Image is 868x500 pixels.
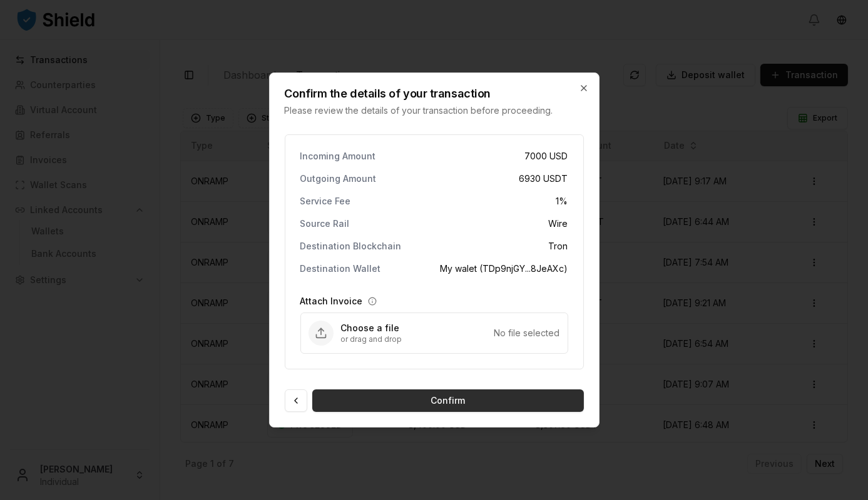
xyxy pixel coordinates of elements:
p: Destination Blockchain [300,242,402,251]
label: Attach Invoice [300,295,363,307]
p: Please review the details of your transaction before proceeding. [285,104,584,117]
span: Wire [549,217,568,230]
span: 6930 USDT [519,172,568,185]
div: Upload Attach Invoice [300,312,568,354]
p: Source Rail [300,219,350,228]
span: My walet (TDp9njGY...8JeAXc) [441,262,568,275]
span: Tron [549,240,568,252]
p: Incoming Amount [300,152,376,161]
div: No file selected [494,327,560,339]
button: Confirm [312,389,584,412]
span: 7000 USD [525,150,568,162]
p: Destination Wallet [300,264,381,273]
p: Outgoing Amount [300,174,377,183]
p: or drag and drop [341,334,494,344]
p: Choose a file [341,322,494,334]
p: Service Fee [300,197,351,206]
span: 1 % [556,195,568,207]
h2: Confirm the details of your transaction [285,88,584,99]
